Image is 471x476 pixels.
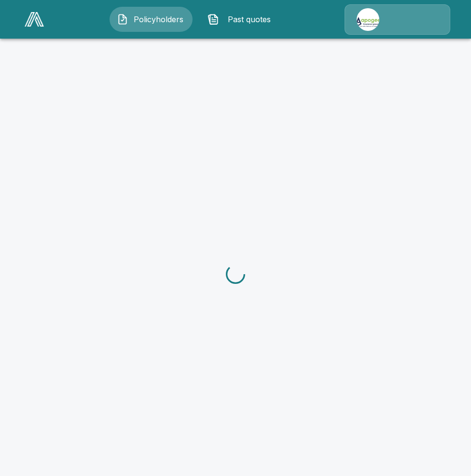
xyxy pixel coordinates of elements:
[357,8,379,31] img: Agency Icon
[208,14,219,25] img: Past quotes Icon
[132,14,185,25] span: Policyholders
[25,12,44,27] img: AA Logo
[223,14,276,25] span: Past quotes
[110,7,193,32] button: Policyholders IconPolicyholders
[345,4,450,35] a: Agency Icon
[117,14,128,25] img: Policyholders Icon
[200,7,283,32] button: Past quotes IconPast quotes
